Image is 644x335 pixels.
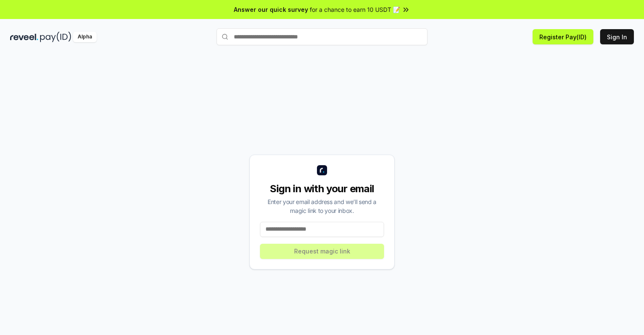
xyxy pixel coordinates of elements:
img: logo_small [317,165,327,175]
button: Register Pay(ID) [533,29,593,44]
span: for a chance to earn 10 USDT 📝 [310,5,400,14]
img: pay_id [40,32,71,42]
img: reveel_dark [10,32,38,42]
div: Enter your email address and we’ll send a magic link to your inbox. [260,197,384,215]
button: Sign In [600,29,634,44]
div: Sign in with your email [260,182,384,196]
div: Alpha [73,32,97,42]
span: Answer our quick survey [234,5,308,14]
